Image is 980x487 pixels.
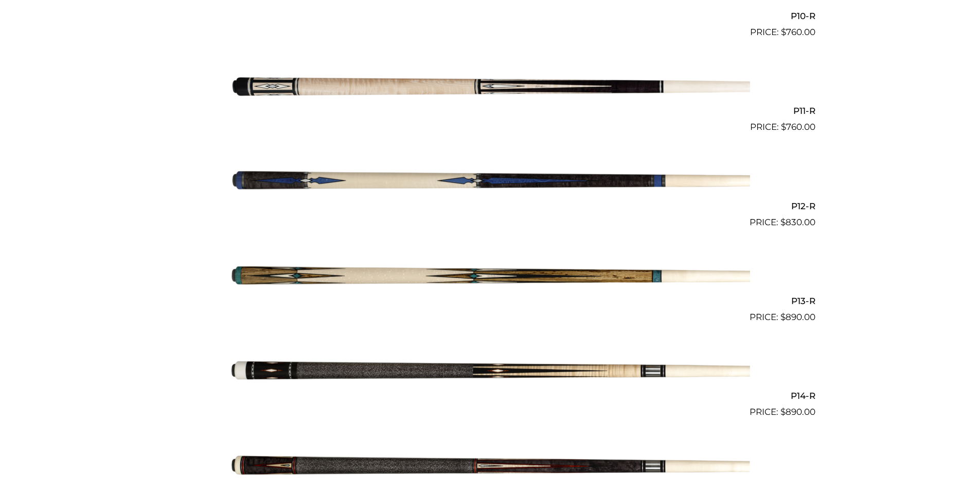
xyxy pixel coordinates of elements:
[230,43,750,130] img: P11-R
[781,27,786,37] span: $
[781,122,786,132] span: $
[781,27,815,37] bdi: 760.00
[165,138,815,229] a: P12-R $830.00
[165,292,815,311] h2: P13-R
[165,328,815,419] a: P14-R $890.00
[165,196,815,215] h2: P12-R
[165,102,815,121] h2: P11-R
[165,233,815,324] a: P13-R $890.00
[230,233,750,320] img: P13-R
[781,122,815,132] bdi: 760.00
[165,6,815,25] h2: P10-R
[230,328,750,415] img: P14-R
[780,407,786,417] span: $
[780,217,786,227] span: $
[780,312,786,322] span: $
[780,407,815,417] bdi: 890.00
[780,217,815,227] bdi: 830.00
[165,387,815,406] h2: P14-R
[780,312,815,322] bdi: 890.00
[165,43,815,134] a: P11-R $760.00
[230,138,750,225] img: P12-R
